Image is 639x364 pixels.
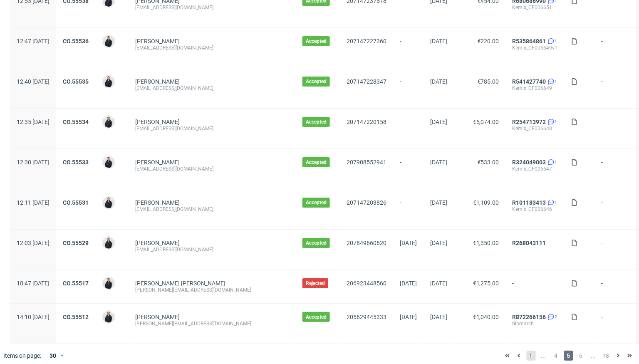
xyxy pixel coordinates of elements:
span: [DATE] [430,38,447,45]
a: 207147228347 [347,78,386,85]
span: - [513,280,558,293]
div: [PERSON_NAME][EMAIL_ADDRESS][DOMAIN_NAME] [135,287,289,293]
a: R101183413 [513,199,546,206]
span: 14:10 [DATE] [17,314,50,320]
img: Adrian Margula [103,311,114,323]
span: 12:30 [DATE] [17,159,50,166]
a: R254713972 [513,119,546,125]
a: CO.55517 [63,280,89,287]
a: 205629445333 [347,314,386,320]
span: €1,350.00 [473,240,499,246]
div: [EMAIL_ADDRESS][DOMAIN_NAME] [135,206,289,213]
a: [PERSON_NAME] [135,159,180,166]
span: 5 [564,351,573,361]
span: 18:47 [DATE] [17,280,50,287]
div: [EMAIL_ADDRESS][DOMAIN_NAME] [135,45,289,51]
img: Adrian Margula [103,277,114,289]
span: - [602,314,637,334]
span: - [602,199,637,219]
a: [PERSON_NAME] [PERSON_NAME] [135,280,225,287]
span: [DATE] [430,199,447,206]
div: Kemix_CF006648 [513,125,558,132]
span: - [602,280,637,293]
span: - [602,159,637,179]
div: Kemix_CF006649v1 [513,45,558,51]
span: Accepted [306,119,327,125]
a: 1 [546,119,557,125]
a: CO.55531 [63,199,89,206]
a: 1 [546,159,557,166]
span: - [602,78,637,98]
span: €1,109.00 [473,199,499,206]
span: 6 [577,351,586,361]
span: [DATE] [430,314,447,320]
div: Kemix_CF006647 [513,166,558,172]
a: CO.55534 [63,119,89,125]
span: 1 [555,38,557,45]
span: €1,040.00 [473,314,499,320]
a: 207147227360 [347,38,386,45]
span: 18 [602,351,611,361]
img: Adrian Margula [103,156,114,168]
a: 207147220158 [347,119,386,125]
span: 12:40 [DATE] [17,78,50,85]
span: 12:03 [DATE] [17,240,50,246]
span: Accepted [306,78,327,85]
a: 1 [546,38,557,45]
span: [DATE] [400,314,417,320]
a: CO.55512 [63,314,89,320]
span: Accepted [306,38,327,45]
a: [PERSON_NAME] [135,38,180,45]
span: - [602,119,637,139]
span: 1 [555,78,557,85]
span: - [400,38,417,58]
div: Kemix_CF006646 [513,206,558,213]
a: 206923448560 [347,280,386,287]
a: [PERSON_NAME] [135,78,180,85]
span: 1 [555,199,557,206]
span: [DATE] [430,240,447,246]
a: 2 [546,314,557,320]
span: 12:11 [DATE] [17,199,50,206]
img: Adrian Margula [103,237,114,249]
div: 30 [45,350,59,362]
a: [PERSON_NAME] [135,240,180,246]
span: [DATE] [430,159,447,166]
span: - [602,38,637,58]
span: €533.00 [478,159,499,166]
div: [PERSON_NAME][EMAIL_ADDRESS][DOMAIN_NAME] [135,320,289,327]
div: Kemix_CF006649 [513,85,558,92]
a: CO.55536 [63,38,89,45]
a: [PERSON_NAME] [135,119,180,125]
div: [EMAIL_ADDRESS][DOMAIN_NAME] [135,246,289,253]
span: 12:35 [DATE] [17,119,50,125]
a: R541427740 [513,78,546,85]
a: 1 [546,199,557,206]
img: Adrian Margula [103,197,114,208]
div: tilamarch [513,320,558,327]
span: 1 [555,119,557,125]
span: 1 [527,351,536,361]
span: [DATE] [400,240,417,246]
span: Accepted [306,159,327,166]
span: Rejected [306,280,325,287]
span: 12:47 [DATE] [17,38,50,45]
div: [EMAIL_ADDRESS][DOMAIN_NAME] [135,166,289,172]
span: €5,074.00 [473,119,499,125]
a: 1 [546,78,557,85]
img: Adrian Margula [103,116,114,128]
span: [DATE] [430,78,447,85]
span: Accepted [306,314,327,320]
span: Accepted [306,240,327,246]
span: [DATE] [430,280,447,287]
span: - [400,199,417,219]
a: R324049003 [513,159,546,166]
span: [DATE] [400,280,417,287]
span: Items on page: [3,352,41,360]
span: - [400,119,417,139]
span: ... [589,351,598,361]
a: R268043111 [513,240,546,246]
img: Adrian Margula [103,35,114,47]
div: [EMAIL_ADDRESS][DOMAIN_NAME] [135,125,289,132]
span: 1 [555,159,557,166]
